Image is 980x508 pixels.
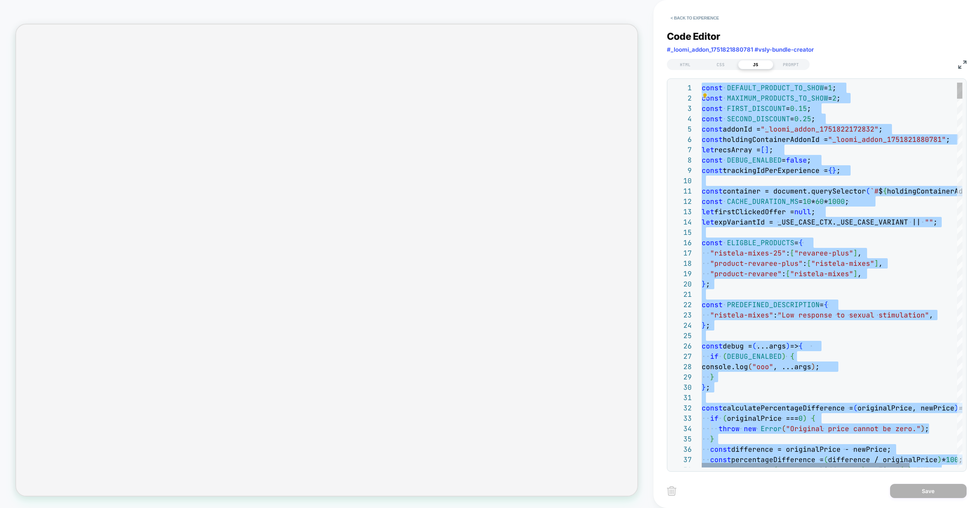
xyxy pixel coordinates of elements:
span: , [857,269,862,278]
span: 0.25 [794,114,811,123]
span: false [786,156,807,164]
span: ( [824,455,828,464]
span: { [828,166,832,175]
span: ( [866,187,870,195]
span: `# [870,187,879,195]
span: [ [807,259,811,268]
div: 15 [671,227,692,238]
span: difference / originalPrice [828,455,938,464]
span: = [790,114,794,123]
span: ( [782,424,786,433]
span: ; [845,197,849,206]
div: 22 [671,300,692,310]
span: #_loomi_addon_1751821880781 #vsly-bundle-creator [667,46,814,53]
span: expVariantId = _USE_CASE_CTX._USE_CASE_VARIANT || [714,218,921,226]
div: 16 [671,238,692,248]
span: "ristela-mixes" [811,259,874,268]
span: console.log [702,362,748,371]
span: ; [836,166,841,175]
span: addonId = [723,125,761,134]
span: = [828,94,832,103]
span: ; [706,383,710,392]
div: 9 [671,165,692,176]
span: let [702,218,714,226]
div: 6 [671,134,692,145]
span: "Original price cannot be zero." [786,424,921,433]
span: ; [832,83,836,92]
div: 20 [671,279,692,289]
div: CSS [703,60,738,69]
div: 18 [671,258,692,269]
span: [ [761,145,765,154]
div: 35 [671,434,692,444]
span: 10 [803,197,811,206]
span: { [811,414,815,423]
span: [ [786,269,790,278]
span: const [702,83,723,92]
div: 2 [671,93,692,103]
span: , [929,311,933,319]
div: 27 [671,351,692,361]
span: new [744,424,756,433]
span: const [702,156,723,164]
span: ; [946,135,950,144]
div: 1 [671,83,692,93]
span: ELIGBLE_PRODUCTS [727,238,794,247]
span: 100 [946,455,959,464]
div: 37 [671,454,692,465]
span: const [702,104,723,113]
span: "" [925,218,933,226]
span: ] [874,259,879,268]
div: JS [738,60,773,69]
span: = [782,156,786,164]
div: 28 [671,361,692,372]
span: ( [752,342,756,350]
span: $ [879,187,883,195]
span: = [799,197,803,206]
span: } [702,321,706,330]
span: ) [938,455,942,464]
span: ; [807,156,811,164]
span: [ [790,249,794,257]
span: : [803,259,807,268]
div: 11 [671,186,692,196]
div: 38 [671,465,692,475]
span: { [799,342,803,350]
img: fullscreen [958,60,967,69]
div: 21 [671,289,692,300]
span: let [702,207,714,216]
span: ; [925,424,929,433]
button: Save [890,484,967,498]
span: const [702,94,723,103]
span: calculatePercentageDifference = [723,404,853,412]
div: HTML [668,60,703,69]
span: const [702,114,723,123]
div: 34 [671,423,692,434]
button: < Back to experience [667,12,723,24]
span: "ristela-mixes-25" [710,249,786,257]
span: { [799,238,803,247]
span: FIRST_DISCOUNT [727,104,786,113]
span: Code Editor [667,31,720,42]
span: firstClickedOffer = [714,207,794,216]
span: , ...args [773,362,811,371]
span: "ristela-mixes" [790,269,853,278]
span: ] [765,145,769,154]
span: null [794,207,811,216]
div: 10 [671,176,692,186]
span: } [702,280,706,288]
span: const [702,404,723,412]
span: ( [853,404,857,412]
span: const [702,342,723,350]
span: "ooo" [752,362,773,371]
span: ( [723,414,727,423]
span: throw [719,424,740,433]
span: recsArray = [714,145,761,154]
span: = [794,238,799,247]
div: 4 [671,114,692,124]
span: 2 [832,94,836,103]
span: ; [811,114,815,123]
span: } [832,166,836,175]
span: = [824,83,828,92]
span: originalPrice === [727,414,799,423]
